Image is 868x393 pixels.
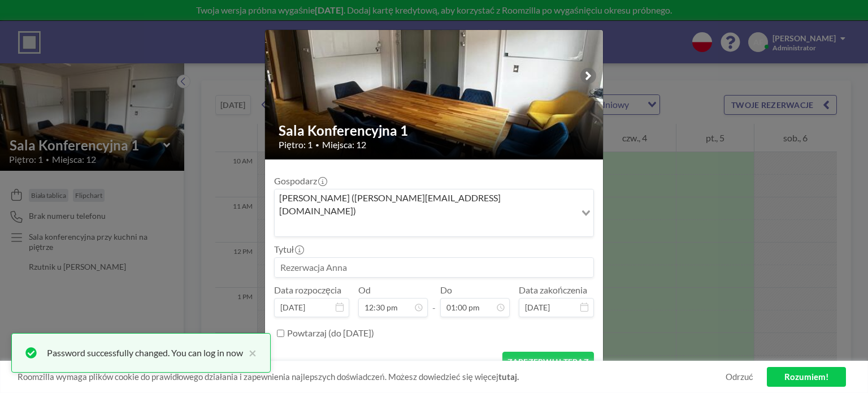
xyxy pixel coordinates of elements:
input: Rezerwacja Anna [275,258,593,277]
div: Search for option [275,189,593,236]
button: close [243,346,257,360]
label: Tytuł [274,244,303,255]
label: Gospodarz [274,175,326,187]
a: Odrzuć [726,372,753,382]
span: - [432,288,436,313]
button: ZAREZERWUJ TERAZ [502,352,594,372]
label: Do [440,284,452,296]
label: Data zakończenia [519,284,587,296]
span: Roomzilla wymaga plików cookie do prawidłowego działania i zapewnienia najlepszych doświadczeń. M... [18,372,726,382]
span: Miejsca: 12 [322,139,366,150]
label: Od [358,284,371,296]
span: Piętro: 1 [279,139,313,150]
label: Data rozpoczęcia [274,284,341,296]
span: • [315,141,319,149]
label: Powtarzaj (do [DATE]) [287,327,374,339]
h2: Sala Konferencyjna 1 [279,122,591,139]
a: tutaj. [498,372,519,382]
a: Rozumiem! [767,367,846,387]
input: Search for option [276,219,575,234]
div: Password successfully changed. You can log in now [47,346,243,360]
span: [PERSON_NAME] ([PERSON_NAME][EMAIL_ADDRESS][DOMAIN_NAME]) [277,192,574,217]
